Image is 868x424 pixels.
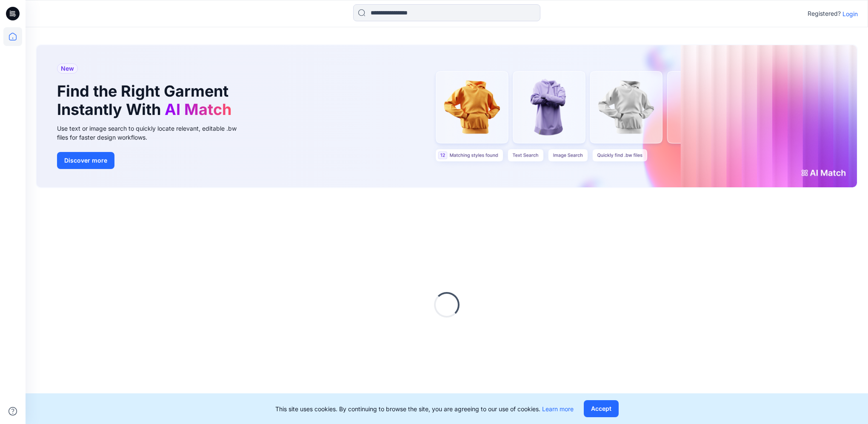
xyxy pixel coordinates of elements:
[57,152,114,169] button: Discover more
[57,82,236,119] h1: Find the Right Garment Instantly With
[584,400,619,417] button: Accept
[61,63,74,74] span: New
[275,404,574,413] p: This site uses cookies. By continuing to browse the site, you are agreeing to our use of cookies.
[808,9,841,19] p: Registered?
[542,405,574,413] a: Learn more
[57,124,248,142] div: Use text or image search to quickly locate relevant, editable .bw files for faster design workflows.
[165,100,231,119] span: AI Match
[842,9,858,18] p: Login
